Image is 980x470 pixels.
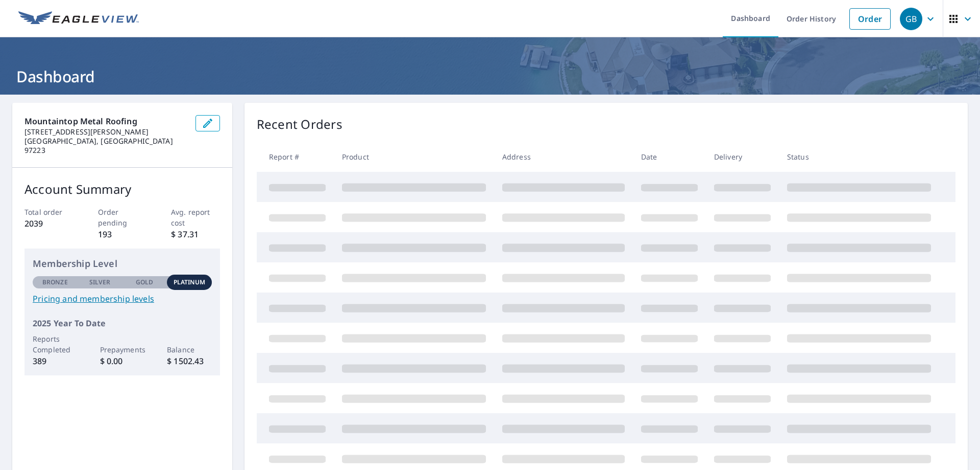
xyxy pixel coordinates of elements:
p: [GEOGRAPHIC_DATA], [GEOGRAPHIC_DATA] 97223 [24,137,187,155]
p: Gold [136,278,153,287]
th: Date [633,142,706,172]
p: 2039 [24,217,73,230]
p: $ 1502.43 [167,355,212,367]
p: 389 [33,355,78,367]
p: Avg. report cost [171,207,220,228]
p: Reports Completed [33,333,78,355]
p: Mountaintop Metal Roofing [24,115,187,127]
p: 2025 Year To Date [33,317,212,329]
div: GB [900,8,922,30]
th: Status [779,142,939,172]
th: Product [334,142,494,172]
p: Silver [89,278,111,287]
p: Order pending [98,207,147,228]
p: Total order [24,207,73,217]
a: Pricing and membership levels [33,293,212,305]
p: Prepayments [100,344,145,355]
th: Address [494,142,633,172]
p: Recent Orders [257,115,342,133]
p: [STREET_ADDRESS][PERSON_NAME] [24,127,187,137]
img: EV Logo [18,11,139,27]
p: 193 [98,228,147,240]
p: Bronze [42,278,68,287]
h1: Dashboard [12,66,968,87]
p: Platinum [174,278,206,287]
p: Membership Level [33,257,212,271]
th: Report # [257,142,334,172]
p: Account Summary [24,180,220,198]
th: Delivery [706,142,779,172]
p: $ 37.31 [171,228,220,240]
a: Order [849,8,891,30]
p: Balance [167,344,212,355]
p: $ 0.00 [100,355,145,367]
